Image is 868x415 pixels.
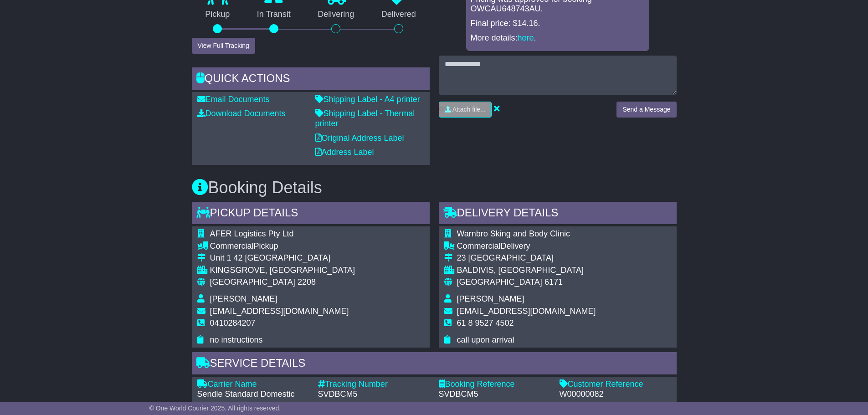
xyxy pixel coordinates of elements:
div: Delivery [457,241,596,251]
div: Delivery Details [439,202,677,226]
a: Email Documents [197,95,270,104]
p: Pickup [192,10,244,20]
span: Commercial [457,241,501,251]
button: View Full Tracking [192,38,255,54]
div: SVDBCM5 [439,389,550,400]
a: Download Documents [197,109,286,118]
div: Unit 1 42 [GEOGRAPHIC_DATA] [210,253,355,263]
span: Commercial [210,241,254,251]
h3: Booking Details [192,179,677,197]
div: Service Details [192,352,677,377]
div: Pickup Details [192,202,430,226]
span: 61 8 9527 4502 [457,318,514,328]
span: [PERSON_NAME] [210,294,277,303]
a: Address Label [315,148,374,157]
div: Booking Reference [439,379,550,389]
span: [EMAIL_ADDRESS][DOMAIN_NAME] [457,307,596,316]
div: Pickup [210,241,355,251]
a: Original Address Label [315,133,404,143]
span: [GEOGRAPHIC_DATA] [210,277,295,287]
a: Shipping Label - Thermal printer [315,109,415,128]
span: 6171 [544,277,563,287]
span: 2208 [298,277,316,287]
p: In Transit [243,10,304,20]
span: © One World Courier 2025. All rights reserved. [149,405,281,412]
a: here [518,33,534,42]
span: [PERSON_NAME] [457,294,524,303]
span: AFER Logistics Pty Ltd [210,229,294,238]
span: [GEOGRAPHIC_DATA] [457,277,542,287]
div: Tracking Number [318,379,430,389]
a: Shipping Label - A4 printer [315,95,420,104]
span: 0410284207 [210,318,256,328]
div: Customer Reference [560,379,671,389]
span: no instructions [210,335,263,344]
button: Send a Message [616,102,676,118]
span: Warnbro Sking and Body Clinic [457,229,570,238]
div: Sendle Standard Domestic [197,389,309,400]
div: W00000082 [560,389,671,400]
div: 23 [GEOGRAPHIC_DATA] [457,253,596,263]
div: SVDBCM5 [318,389,430,400]
div: Carrier Name [197,379,309,389]
p: More details: . [471,33,645,43]
p: Final price: $14.16. [471,19,645,29]
span: [EMAIL_ADDRESS][DOMAIN_NAME] [210,307,349,316]
p: Delivered [368,10,430,20]
p: Delivering [304,10,368,20]
div: KINGSGROVE, [GEOGRAPHIC_DATA] [210,266,355,276]
span: call upon arrival [457,335,514,344]
div: Quick Actions [192,67,430,92]
div: BALDIVIS, [GEOGRAPHIC_DATA] [457,266,596,276]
